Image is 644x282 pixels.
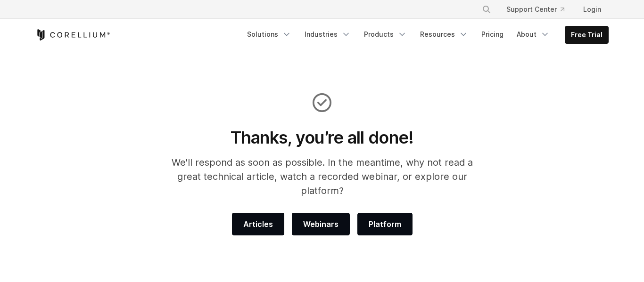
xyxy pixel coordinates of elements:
a: Login [576,1,609,18]
a: Solutions [241,26,297,43]
a: Pricing [476,26,509,43]
a: Products [358,26,413,43]
a: Webinars [292,213,350,235]
div: Navigation Menu [241,26,609,44]
a: Support Center [499,1,572,18]
a: Platform [357,213,413,235]
span: Webinars [303,218,339,230]
div: Navigation Menu [471,1,609,18]
span: Platform [369,218,401,230]
button: Search [478,1,495,18]
h1: Thanks, you’re all done! [159,127,486,148]
p: We'll respond as soon as possible. In the meantime, why not read a great technical article, watch... [159,155,486,198]
a: Free Trial [565,26,608,43]
a: Corellium Home [35,29,110,40]
a: Resources [414,26,474,43]
a: About [511,26,555,43]
span: Articles [243,218,273,230]
a: Industries [299,26,356,43]
a: Articles [232,213,284,235]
